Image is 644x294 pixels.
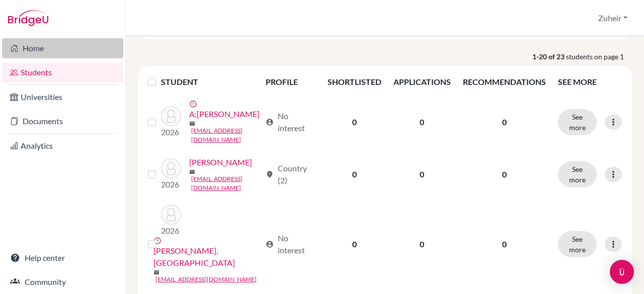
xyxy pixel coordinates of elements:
button: See more [558,161,597,187]
img: Bridge-U [8,10,48,26]
td: 0 [387,199,457,290]
p: 2026 [161,126,181,138]
a: Documents [2,111,123,131]
td: 0 [387,94,457,150]
p: 2026 [161,178,181,190]
td: 0 [321,94,387,150]
th: SEE MORE [552,70,628,94]
td: 0 [321,199,387,290]
img: A;abdali, Salman [161,106,181,126]
a: Home [2,38,123,58]
a: Community [2,272,123,292]
a: [EMAIL_ADDRESS][DOMAIN_NAME] [191,174,261,192]
th: RECOMMENDATIONS [457,70,552,94]
th: SHORTLISTED [321,70,387,94]
a: [EMAIL_ADDRESS][DOMAIN_NAME] [155,275,257,284]
a: Universities [2,87,123,107]
td: 0 [387,150,457,199]
span: mail [153,269,159,275]
div: Open Intercom Messenger [610,260,634,284]
a: A;[PERSON_NAME] [189,108,260,120]
a: [PERSON_NAME] [189,156,252,168]
th: APPLICATIONS [387,70,457,94]
button: Zuheir [594,9,632,28]
span: error_outline [153,237,164,245]
p: 0 [463,168,546,180]
strong: 1-20 of 23 [532,51,566,62]
a: Analytics [2,136,123,156]
a: [PERSON_NAME], [GEOGRAPHIC_DATA] [153,245,261,269]
a: Help center [2,248,123,268]
span: account_circle [266,118,274,126]
span: students on page 1 [566,51,632,62]
div: No interest [266,110,315,134]
span: mail [189,169,195,175]
a: [EMAIL_ADDRESS][DOMAIN_NAME] [191,126,261,144]
div: Country (2) [266,162,315,186]
th: PROFILE [260,70,321,94]
span: account_circle [266,240,274,248]
p: 2026 [161,225,181,237]
span: location_on [266,170,274,178]
a: Students [2,62,123,82]
span: error_outline [189,100,199,108]
button: See more [558,231,597,257]
p: 0 [463,116,546,128]
p: 0 [463,238,546,250]
img: Albalaa, Alsadek [161,205,181,225]
th: STUDENT [161,70,259,94]
div: No interest [266,232,315,256]
td: 0 [321,150,387,199]
span: mail [189,121,195,127]
img: Akram, Omar [161,158,181,178]
button: See more [558,109,597,135]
